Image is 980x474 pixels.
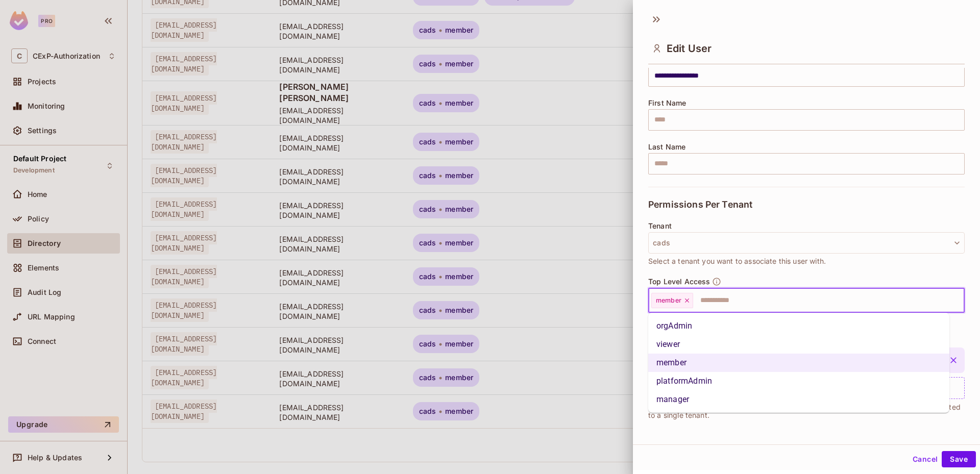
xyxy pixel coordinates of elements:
button: Close [959,299,961,301]
li: orgAdmin [648,317,949,335]
button: cads [648,232,965,254]
li: platformAdmin [648,372,949,390]
li: manager [648,390,949,409]
span: member [656,296,681,305]
li: viewer [648,335,949,354]
span: Tenant [648,222,672,230]
div: member [651,293,693,308]
button: Save [942,451,976,467]
span: Top Level Access [648,278,710,286]
p: Grant a user permissions per resource instance, as defined by the associated policy, limited to a... [648,403,965,419]
span: First Name [648,99,687,107]
span: Edit User [667,42,712,55]
span: Permissions Per Tenant [648,199,752,210]
button: Cancel [909,451,942,467]
li: member [648,354,949,372]
span: Select a tenant you want to associate this user with. [648,256,826,267]
span: Last Name [648,143,685,151]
